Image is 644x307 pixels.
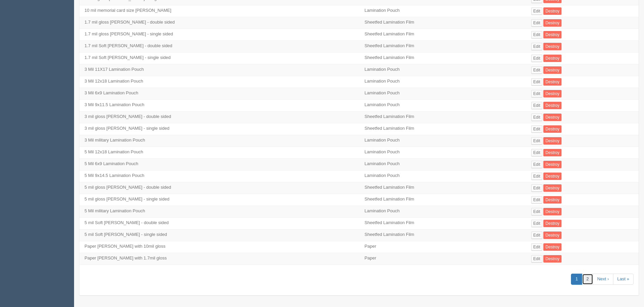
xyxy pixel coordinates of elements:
[360,135,526,147] td: Lamination Pouch
[79,53,360,64] td: 1.7 mil Soft [PERSON_NAME] - single sided
[360,194,526,206] td: Sheetfed Lamination Film
[531,114,542,121] a: Edit
[531,7,542,15] a: Edit
[79,241,360,253] td: Paper [PERSON_NAME] with 10mil gloss
[531,255,542,263] a: Edit
[543,232,561,239] a: Destroy
[79,100,360,112] td: 3 Mil 9x11.5 Lamination Pouch
[79,171,360,182] td: 5 Mil 9x14.5 Lamination Pouch
[360,64,526,76] td: Lamination Pouch
[79,64,360,76] td: 3 Mil 11X17 Lamination Pouch
[79,147,360,159] td: 5 Mil 12x18 Lamination Pouch
[543,90,561,97] a: Destroy
[531,149,542,156] a: Edit
[79,253,360,265] td: Paper [PERSON_NAME] with 1.7mil gloss
[543,196,561,204] a: Destroy
[79,88,360,100] td: 3 Mil 6x9 Lamination Pouch
[543,66,561,74] a: Destroy
[543,125,561,133] a: Destroy
[360,229,526,241] td: Sheetfed Lamination Film
[79,123,360,135] td: 3 mil gloss [PERSON_NAME] - single sided
[360,171,526,182] td: Lamination Pouch
[531,125,542,133] a: Edit
[543,161,561,168] a: Destroy
[79,76,360,88] td: 3 Mil 12x18 Lamination Pouch
[543,208,561,215] a: Destroy
[79,135,360,147] td: 3 Mil military Lamination Pouch
[531,31,542,38] a: Edit
[79,112,360,123] td: 3 mil gloss [PERSON_NAME] - double sided
[79,5,360,17] td: 10 mil memorial card size [PERSON_NAME]
[360,100,526,112] td: Lamination Pouch
[543,31,561,38] a: Destroy
[360,147,526,159] td: Lamination Pouch
[531,184,542,192] a: Edit
[543,43,561,50] a: Destroy
[543,78,561,86] a: Destroy
[531,102,542,109] a: Edit
[531,137,542,145] a: Edit
[531,208,542,215] a: Edit
[531,161,542,168] a: Edit
[360,182,526,194] td: Sheetfed Lamination Film
[582,274,593,285] a: 2
[360,241,526,253] td: Paper
[360,112,526,123] td: Sheetfed Lamination Film
[79,182,360,194] td: 5 mil gloss [PERSON_NAME] - double sided
[360,5,526,17] td: Lamination Pouch
[543,137,561,145] a: Destroy
[79,206,360,218] td: 5 Mil military Lamination Pouch
[543,173,561,180] a: Destroy
[79,218,360,229] td: 5 mil Soft [PERSON_NAME] - double sided
[360,76,526,88] td: Lamination Pouch
[531,173,542,180] a: Edit
[531,78,542,86] a: Edit
[360,206,526,218] td: Lamination Pouch
[543,19,561,27] a: Destroy
[79,159,360,171] td: 5 Mil 6x9 Lamination Pouch
[543,55,561,62] a: Destroy
[543,243,561,251] a: Destroy
[543,7,561,15] a: Destroy
[543,255,561,263] a: Destroy
[543,149,561,156] a: Destroy
[531,220,542,227] a: Edit
[79,17,360,29] td: 1.7 mil gloss [PERSON_NAME] - double sided
[79,229,360,241] td: 5 mil Soft [PERSON_NAME] - single sided
[360,159,526,171] td: Lamination Pouch
[360,29,526,41] td: Sheetfed Lamination Film
[531,19,542,27] a: Edit
[360,41,526,53] td: Sheetfed Lamination Film
[531,90,542,97] a: Edit
[531,66,542,74] a: Edit
[543,114,561,121] a: Destroy
[593,274,613,285] a: Next ›
[571,274,582,285] a: 1
[543,184,561,192] a: Destroy
[360,253,526,265] td: Paper
[531,243,542,251] a: Edit
[531,55,542,62] a: Edit
[531,43,542,50] a: Edit
[360,88,526,100] td: Lamination Pouch
[531,232,542,239] a: Edit
[360,123,526,135] td: Sheetfed Lamination Film
[543,102,561,109] a: Destroy
[79,29,360,41] td: 1.7 mil gloss [PERSON_NAME] - single sided
[360,53,526,64] td: Sheetfed Lamination Film
[543,220,561,227] a: Destroy
[79,194,360,206] td: 5 mil gloss [PERSON_NAME] - single sided
[360,17,526,29] td: Sheetfed Lamination Film
[613,274,634,285] a: Last »
[79,41,360,53] td: 1.7 mil Soft [PERSON_NAME] - double sided
[531,196,542,204] a: Edit
[360,218,526,229] td: Sheetfed Lamination Film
